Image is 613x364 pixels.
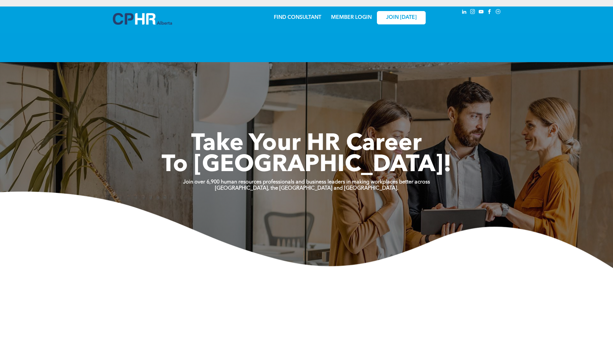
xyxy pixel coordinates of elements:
[215,186,398,191] strong: [GEOGRAPHIC_DATA], the [GEOGRAPHIC_DATA] and [GEOGRAPHIC_DATA].
[377,11,426,24] a: JOIN [DATE]
[274,15,321,20] a: FIND CONSULTANT
[331,15,372,20] a: MEMBER LOGIN
[495,8,502,17] a: Social network
[191,132,422,156] span: Take Your HR Career
[461,8,468,17] a: linkedin
[478,8,485,17] a: youtube
[486,8,493,17] a: facebook
[113,13,172,25] img: A blue and white logo for cp alberta
[183,180,430,185] strong: Join over 6,900 human resources professionals and business leaders in making workplaces better ac...
[162,154,452,177] span: To [GEOGRAPHIC_DATA]!
[469,8,476,17] a: instagram
[386,15,417,21] span: JOIN [DATE]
